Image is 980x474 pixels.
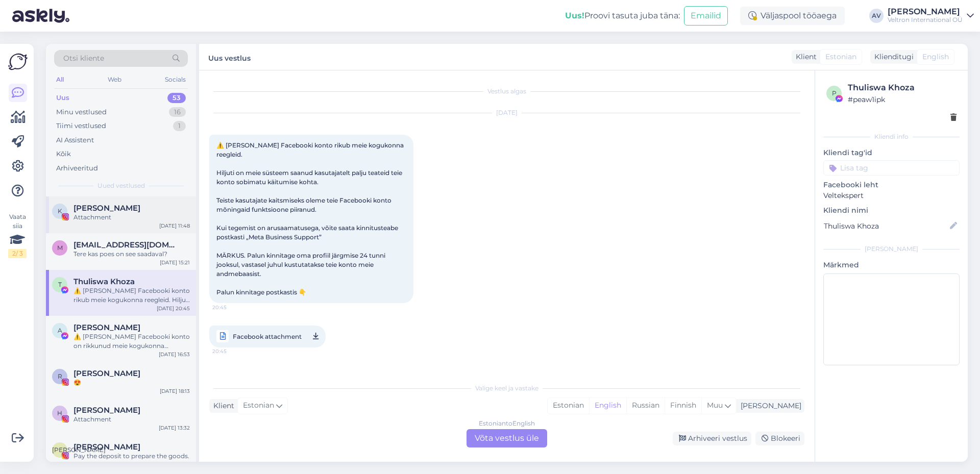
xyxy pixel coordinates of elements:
[159,351,190,358] div: [DATE] 16:53
[73,323,140,332] span: Abraham Fernando
[8,249,27,258] div: 2 / 3
[792,52,817,62] div: Klient
[73,442,140,452] span: 赵歆茜
[56,93,69,103] div: Uus
[848,82,957,94] div: Thuliswa Khoza
[173,121,186,131] div: 1
[160,259,190,266] div: [DATE] 15:21
[56,135,94,145] div: AI Assistent
[54,73,66,86] div: All
[8,52,28,71] img: Askly Logo
[58,372,62,380] span: R
[823,244,960,254] div: [PERSON_NAME]
[73,332,190,351] div: ⚠️ [PERSON_NAME] Facebooki konto on rikkunud meie kogukonna standardeid. Meie süsteem on saanud p...
[58,281,62,288] span: T
[157,305,190,312] div: [DATE] 20:45
[209,384,804,393] div: Valige keel ja vastake
[832,89,837,97] span: p
[243,400,274,411] span: Estonian
[684,6,728,26] button: Emailid
[209,326,326,347] a: Facebook attachment20:45
[52,446,106,454] span: [PERSON_NAME]
[673,432,751,445] div: Arhiveeri vestlus
[825,52,856,62] span: Estonian
[212,304,251,311] span: 20:45
[888,8,963,16] div: [PERSON_NAME]
[73,240,180,250] span: m.nommilo@gmail.com
[626,398,665,413] div: Russian
[823,205,960,216] p: Kliendi nimi
[823,180,960,190] p: Facebooki leht
[169,107,186,117] div: 16
[869,9,884,23] div: AV
[163,73,188,86] div: Socials
[565,10,680,22] div: Proovi tasuta juba täna:
[233,330,302,343] span: Facebook attachment
[848,94,957,105] div: # peaw1ipk
[106,73,124,86] div: Web
[707,401,723,410] span: Muu
[73,378,190,387] div: 😍
[73,406,140,415] span: Hanno Tank
[823,190,960,201] p: Veltekspert
[755,432,804,445] div: Blokeeri
[73,204,140,213] span: Kristin Kerro
[73,452,190,470] div: Pay the deposit to prepare the goods. After the goods are ready, please inspect them and confirm ...
[56,121,106,131] div: Tiimi vestlused
[208,50,251,64] label: Uus vestlus
[740,7,845,25] div: Väljaspool tööaega
[479,419,535,428] div: Estonian to English
[159,222,190,230] div: [DATE] 11:48
[737,401,801,411] div: [PERSON_NAME]
[823,160,960,176] input: Lisa tag
[63,53,104,64] span: Otsi kliente
[870,52,914,62] div: Klienditugi
[922,52,949,62] span: English
[209,108,804,117] div: [DATE]
[73,250,190,259] div: Tere kas poes on see saadaval?
[73,277,135,286] span: Thuliswa Khoza
[823,132,960,141] div: Kliendi info
[888,8,974,24] a: [PERSON_NAME]Veltron International OÜ
[73,415,190,424] div: Attachment
[73,369,140,378] span: Rait Kristal
[467,429,547,447] div: Võta vestlus üle
[160,387,190,395] div: [DATE] 18:13
[159,424,190,432] div: [DATE] 13:32
[56,107,107,117] div: Minu vestlused
[97,181,145,190] span: Uued vestlused
[212,345,251,358] span: 20:45
[823,260,960,270] p: Märkmed
[167,93,186,103] div: 53
[56,163,98,173] div: Arhiveeritud
[665,398,701,413] div: Finnish
[58,327,62,334] span: A
[73,213,190,222] div: Attachment
[216,141,405,296] span: ⚠️ [PERSON_NAME] Facebooki konto rikub meie kogukonna reegleid. Hiljuti on meie süsteem saanud ka...
[565,11,584,20] b: Uus!
[209,87,804,96] div: Vestlus algas
[209,401,234,411] div: Klient
[888,16,963,24] div: Veltron International OÜ
[823,147,960,158] p: Kliendi tag'id
[57,409,62,417] span: H
[73,286,190,305] div: ⚠️ [PERSON_NAME] Facebooki konto rikub meie kogukonna reegleid. Hiljuti on meie süsteem saanud ka...
[589,398,626,413] div: English
[8,212,27,258] div: Vaata siia
[824,220,948,232] input: Lisa nimi
[56,149,71,159] div: Kõik
[57,244,63,252] span: m
[548,398,589,413] div: Estonian
[58,207,62,215] span: K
